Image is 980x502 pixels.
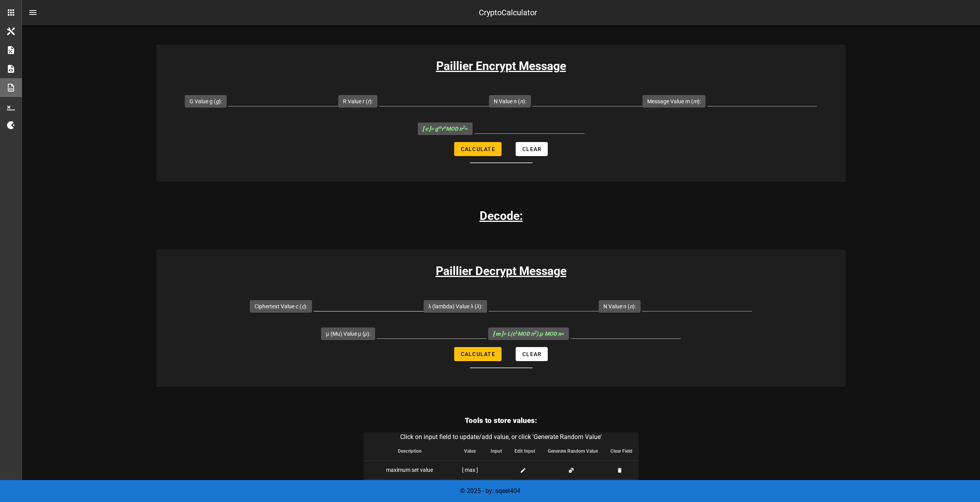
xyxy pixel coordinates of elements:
i: n [630,303,633,309]
sup: 2 [534,330,536,335]
h3: Paillier Encrypt Message [156,57,846,75]
td: [ p ] [456,479,484,498]
sup: λ [515,330,518,335]
span: © 2025 - by: sqeel404 [460,487,520,495]
button: Calculate [454,142,502,156]
b: [ c ] [422,126,431,132]
td: [ max ] [456,461,484,479]
label: λ (lambda) Value λ ( ): [428,302,482,310]
label: G Value g ( ): [190,97,222,105]
i: g [216,98,219,104]
span: = [493,331,564,337]
label: Message Value m ( ): [647,97,701,105]
button: Clear [516,142,548,156]
i: r [368,98,370,104]
span: Clear [522,146,541,152]
i: n [520,98,523,104]
span: Generate Random Value [548,448,598,454]
sup: 2 [462,125,465,130]
span: Clear [522,351,541,357]
div: CryptoCalculator [479,7,537,18]
span: Value [464,448,476,454]
th: Value [456,442,484,461]
i: m [693,98,698,104]
i: = g r MOD n [422,126,465,132]
sup: m [438,125,442,130]
span: Input [491,448,502,454]
h3: Decode: [480,207,523,225]
i: λ [476,303,479,309]
span: Description [398,448,422,454]
label: N Value n ( ): [603,302,636,310]
label: μ (Mu) Value μ ( ): [326,330,370,338]
th: Generate Random Value [541,442,604,461]
caption: Click on input field to update/add value, or click 'Generate Random Value' [364,432,639,442]
span: = [422,126,468,132]
button: nav-menu-toggle [23,3,42,22]
h3: Tools to store values: [364,415,639,426]
th: Input [484,442,508,461]
th: Edit Input [508,442,541,461]
td: [P] value [364,479,456,498]
h3: Paillier Decrypt Message [156,262,846,280]
span: Edit Input [514,448,535,454]
b: [ m ] [493,331,503,337]
i: = L(c MOD n ).μ MOD n [493,331,561,337]
th: Clear Field [604,442,639,461]
label: Ciphertext Value c ( ): [254,302,307,310]
th: Description [364,442,456,461]
span: Calculate [460,351,495,357]
span: Clear Field [610,448,632,454]
i: c [301,303,304,309]
label: N Value n ( ): [494,97,526,105]
td: maximum set value [364,461,456,479]
button: Calculate [454,347,502,361]
i: μ [365,331,368,337]
sup: n [444,125,446,130]
span: Calculate [460,146,495,152]
label: R Value r ( ): [343,97,373,105]
button: Clear [516,347,548,361]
